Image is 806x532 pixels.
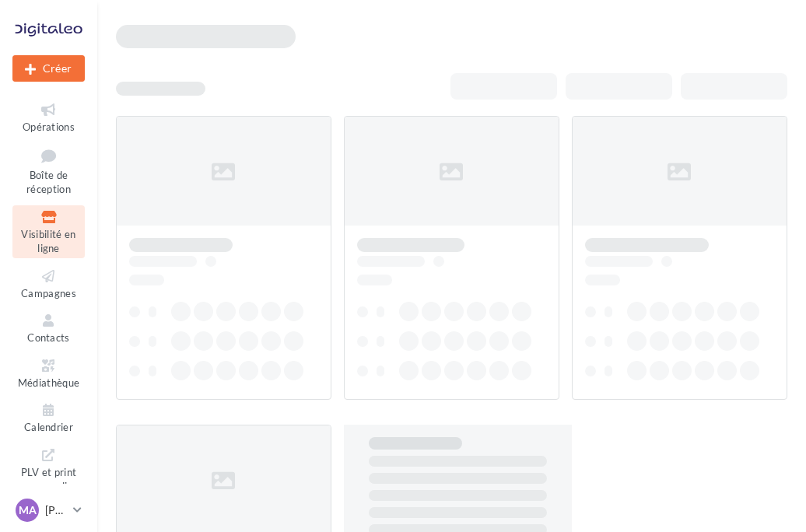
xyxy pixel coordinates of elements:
[24,421,73,433] span: Calendrier
[21,228,75,255] span: Visibilité en ligne
[12,205,85,258] a: Visibilité en ligne
[19,463,79,507] span: PLV et print personnalisable
[12,398,85,436] a: Calendrier
[27,331,70,344] span: Contacts
[12,55,85,82] div: Nouvelle campagne
[12,55,85,82] button: Créer
[45,502,67,518] p: [PERSON_NAME] [PERSON_NAME]
[12,443,85,511] a: PLV et print personnalisable
[12,495,85,525] a: MA [PERSON_NAME] [PERSON_NAME]
[12,309,85,347] a: Contacts
[21,287,76,299] span: Campagnes
[12,142,85,199] a: Boîte de réception
[18,376,80,389] span: Médiathèque
[26,169,71,196] span: Boîte de réception
[19,502,37,518] span: MA
[12,354,85,392] a: Médiathèque
[12,264,85,303] a: Campagnes
[23,121,75,133] span: Opérations
[12,98,85,136] a: Opérations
